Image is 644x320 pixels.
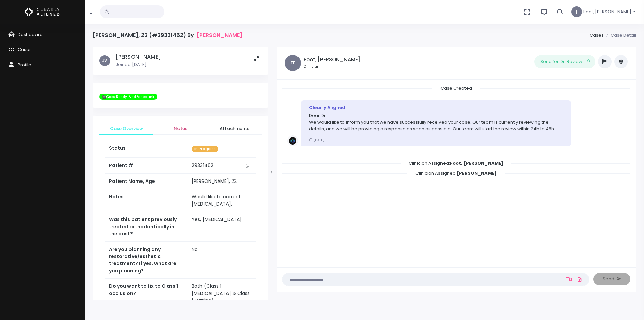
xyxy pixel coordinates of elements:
p: Dear Dr. We would like to inform you that we have successfully received your case. Our team is cu... [309,112,563,132]
span: Attachments [213,125,256,132]
span: Case Overview [105,125,148,132]
td: Both (Class 1 [MEDICAL_DATA] & Class 1 Canine) [188,279,256,308]
a: [PERSON_NAME] [197,32,242,38]
span: Case Created [432,83,480,93]
button: Send for Dr. Review [534,55,595,68]
a: Add Files [576,273,584,285]
span: Profile [18,62,31,68]
img: Logo Horizontal [25,5,60,19]
th: Do you want to fix to Class 1 occlusion? [105,279,188,308]
th: Notes [105,189,188,212]
td: Would like to correct [MEDICAL_DATA]. [188,189,256,212]
b: [PERSON_NAME] [457,170,497,176]
span: Clinician Assigned: [407,168,505,178]
th: Patient Name, Age: [105,174,188,189]
p: Joined [DATE] [116,61,161,68]
span: Cases [18,46,32,53]
a: Cases [590,32,604,38]
div: scrollable content [93,47,268,300]
th: Patient # [105,158,188,174]
td: 29331462 [188,158,256,173]
span: JV [99,55,110,66]
th: Was this patient previously treated orthodontically in the past? [105,212,188,242]
h4: [PERSON_NAME], 22 (#29331462) By [93,32,242,38]
span: Foot, [PERSON_NAME] [583,8,631,15]
li: Case Detail [604,32,636,39]
h5: Foot, [PERSON_NAME] [304,57,360,63]
span: Dashboard [18,31,43,38]
span: In Progress [192,146,218,152]
span: 🎬Case Ready. Add Video Link [99,94,157,100]
th: Status [105,141,188,158]
span: Clinician Assigned: [401,158,511,168]
td: [PERSON_NAME], 22 [188,174,256,189]
a: Add Loom Video [564,277,573,282]
span: Notes [159,125,202,132]
span: TF [285,55,301,71]
span: T [571,6,582,17]
div: Clearly Aligned [309,104,563,111]
b: Foot, [PERSON_NAME] [450,160,503,166]
small: [DATE] [309,137,324,142]
td: Yes, [MEDICAL_DATA] [188,212,256,242]
th: Are you planning any restorative/esthetic treatment? If yes, what are you planning? [105,242,188,279]
small: Clinician [304,64,360,69]
h5: [PERSON_NAME] [116,54,161,60]
td: No [188,242,256,279]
